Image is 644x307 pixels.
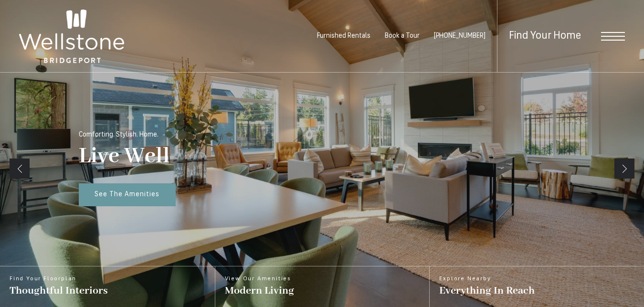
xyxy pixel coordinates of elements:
span: Find Your Floorplan [10,276,108,282]
a: View Our Amenities [215,266,430,307]
a: Previous [10,159,30,179]
span: See The Amenities [95,191,159,198]
a: Next [614,159,634,179]
p: Comforting. Stylish. Home. [79,131,158,138]
a: Call Us at (253) 642-8681 [434,32,486,40]
span: Modern Living [225,284,294,297]
a: Furnished Rentals [317,32,370,40]
a: Explore Nearby [429,266,644,307]
a: Find Your Home [509,31,581,42]
span: View Our Amenities [225,276,294,282]
span: Thoughtful Interiors [10,284,108,297]
span: Everything In Reach [439,284,535,297]
p: Live Well [79,143,170,170]
button: Open Menu [601,32,625,41]
a: Book a Tour [385,32,420,40]
span: Explore Nearby [439,276,535,282]
a: See The Amenities [79,183,176,206]
span: [PHONE_NUMBER] [434,32,486,40]
img: Wellstone [19,10,124,63]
